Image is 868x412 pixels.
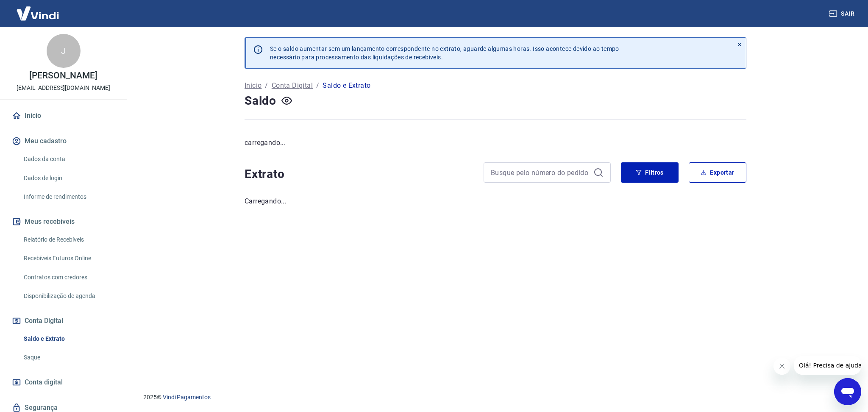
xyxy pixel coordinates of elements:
[10,0,65,26] img: Vindi
[25,376,63,388] span: Conta digital
[20,170,117,187] a: Dados de login
[47,34,81,68] div: J
[20,231,117,248] a: Relatório de Recebíveis
[794,356,861,375] iframe: Mensagem da empresa
[834,378,861,405] iframe: Botão para abrir a janela de mensagens
[10,212,117,231] button: Meus recebíveis
[20,330,117,348] a: Saldo e Extrato
[689,162,746,183] button: Exportar
[20,188,117,206] a: Informe de rendimentos
[20,150,117,168] a: Dados da conta
[17,84,110,92] p: [EMAIL_ADDRESS][DOMAIN_NAME]
[272,81,313,91] a: Conta Digital
[163,394,211,401] a: Vindi Pagamentos
[143,393,848,402] p: 2025 ©
[20,287,117,305] a: Disponibilização de agenda
[827,6,858,22] button: Sair
[323,81,370,91] p: Saldo e Extrato
[5,6,71,13] span: Olá! Precisa de ajuda?
[491,166,590,179] input: Busque pelo número do pedido
[20,349,117,366] a: Saque
[265,81,268,91] p: /
[10,106,117,125] a: Início
[245,81,262,91] a: Início
[773,358,790,375] iframe: Fechar mensagem
[10,132,117,150] button: Meu cadastro
[316,81,319,91] p: /
[245,196,746,206] p: Carregando...
[245,166,473,183] h4: Extrato
[270,45,619,61] p: Se o saldo aumentar sem um lançamento correspondente no extrato, aguarde algumas horas. Isso acon...
[245,92,276,109] h4: Saldo
[621,162,679,183] button: Filtros
[10,373,117,392] a: Conta digital
[29,71,97,80] p: [PERSON_NAME]
[245,138,746,148] p: carregando...
[10,312,117,330] button: Conta Digital
[20,269,117,286] a: Contratos com credores
[20,250,117,267] a: Recebíveis Futuros Online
